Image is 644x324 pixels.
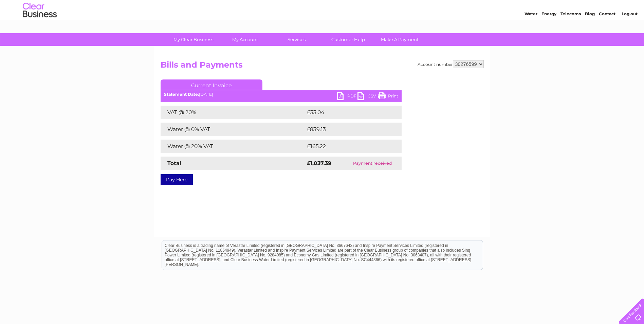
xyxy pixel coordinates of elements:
a: Water [525,29,537,34]
td: £839.13 [305,123,389,136]
td: Water @ 0% VAT [161,123,305,136]
a: My Clear Business [165,33,221,46]
h2: Bills and Payments [161,60,484,73]
div: [DATE] [161,92,402,97]
div: Account number [418,60,484,68]
div: Clear Business is a trading name of Verastar Limited (registered in [GEOGRAPHIC_DATA] No. 3667643... [162,4,483,33]
a: Telecoms [560,29,581,34]
td: £33.04 [305,106,388,119]
td: Water @ 20% VAT [161,140,305,153]
a: Print [378,92,398,102]
a: PDF [337,92,357,102]
a: Log out [622,29,638,34]
img: logo.png [22,18,57,38]
td: £165.22 [305,140,389,153]
a: Customer Help [320,33,376,46]
a: Energy [541,29,556,34]
strong: £1,037.39 [307,160,331,166]
td: VAT @ 20% [161,106,305,119]
a: CSV [357,92,378,102]
a: Blog [585,29,595,34]
td: Payment received [344,157,402,170]
a: 0333 014 3131 [516,3,563,12]
a: Make A Payment [372,33,428,46]
a: Pay Here [161,174,193,185]
a: Contact [599,29,615,34]
strong: Total [167,160,181,166]
b: Statement Date: [164,92,199,97]
a: My Account [217,33,273,46]
a: Services [269,33,325,46]
a: Current Invoice [161,79,262,90]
